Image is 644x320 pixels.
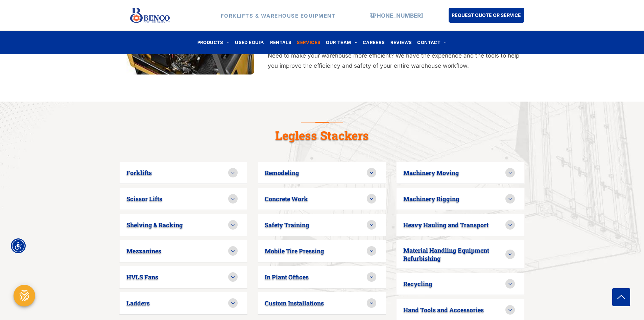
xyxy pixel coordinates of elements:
strong: FORKLIFTS & WAREHOUSE EQUIPMENT [221,12,336,19]
h3: Shelving & Racking [126,221,183,229]
a: USED EQUIP. [232,38,267,47]
h3: Remodeling [265,169,299,177]
a: CONTACT [414,38,449,47]
h3: Mezzanines [126,247,161,255]
h3: In Plant Offices [265,273,309,281]
h3: HVLS Fans [126,273,158,281]
h3: Material Handling Equipment Refurbishing [403,246,505,262]
span: Legless Stackers [275,127,369,143]
h3: Scissor Lifts [126,195,162,203]
h3: Mobile Tire Pressing [265,247,324,255]
a: SERVICES [294,38,323,47]
a: RENTALS [267,38,294,47]
a: OUR TEAM [323,38,360,47]
h3: Heavy Hauling and Transport [403,221,488,229]
h3: Recycling [403,280,432,288]
a: REVIEWS [388,38,415,47]
h3: Custom Installations [265,299,324,307]
a: CAREERS [360,38,388,47]
span: REQUEST QUOTE OR SERVICE [452,9,521,21]
a: [PHONE_NUMBER] [371,12,423,19]
div: Accessibility Menu [11,238,26,253]
h3: Hand Tools and Accessories [403,306,484,314]
a: REQUEST QUOTE OR SERVICE [449,8,524,23]
h3: Concrete Work [265,195,308,203]
h3: Machinery Moving [403,169,459,177]
h3: Ladders [126,299,150,307]
h3: Safety Training [265,221,309,229]
h3: Forklifts [126,169,152,177]
a: PRODUCTS [195,38,233,47]
h3: Machinery Rigging [403,195,459,203]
